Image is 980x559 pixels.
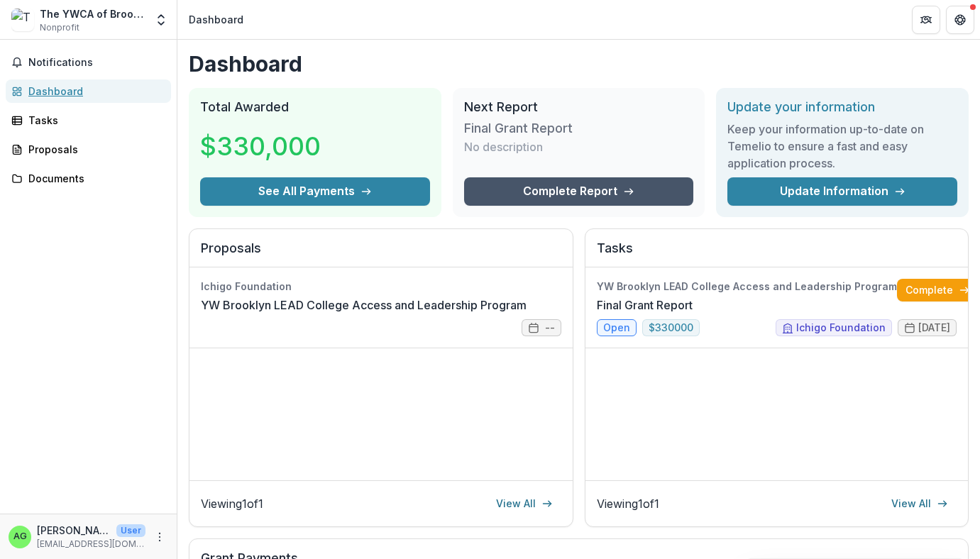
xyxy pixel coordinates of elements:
a: Proposals [6,138,171,161]
div: Dashboard [28,84,160,99]
button: Notifications [6,51,171,74]
p: User [116,524,145,537]
button: More [151,528,168,546]
h3: $330,000 [200,127,321,165]
a: Final Grant Report [597,297,693,314]
a: Update Information [727,177,957,206]
div: Tasks [28,113,160,128]
div: Proposals [28,142,160,157]
a: View All [883,492,957,515]
a: Documents [6,167,171,190]
button: See All Payments [200,177,430,206]
a: YW Brooklyn LEAD College Access and Leadership Program [201,297,527,314]
a: Complete Report [464,177,694,206]
p: Viewing 1 of 1 [201,495,263,512]
h3: Keep your information up-to-date on Temelio to ensure a fast and easy application process. [727,121,957,172]
button: Open entity switcher [151,6,171,34]
div: Alexandra Gomes [13,532,27,541]
nav: breadcrumb [183,9,249,30]
h2: Total Awarded [200,99,430,115]
p: [PERSON_NAME] [37,523,111,538]
a: Complete [897,279,979,301]
h2: Update your information [727,99,957,115]
a: Dashboard [6,79,171,103]
a: View All [488,492,561,515]
h3: Final Grant Report [464,121,573,136]
span: Notifications [28,57,165,69]
h2: Next Report [464,99,694,115]
p: Viewing 1 of 1 [597,495,659,512]
div: Documents [28,171,160,186]
p: No description [464,138,543,155]
a: Tasks [6,109,171,132]
h2: Tasks [597,240,957,267]
h2: Proposals [201,240,561,267]
h1: Dashboard [189,51,969,77]
img: The YWCA of Brooklyn, Inc. [11,9,34,31]
span: Nonprofit [40,21,79,34]
div: Dashboard [189,12,243,27]
p: [EMAIL_ADDRESS][DOMAIN_NAME] [37,538,145,550]
button: Get Help [946,6,974,34]
button: Partners [912,6,940,34]
div: The YWCA of Brooklyn, Inc. [40,6,145,21]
